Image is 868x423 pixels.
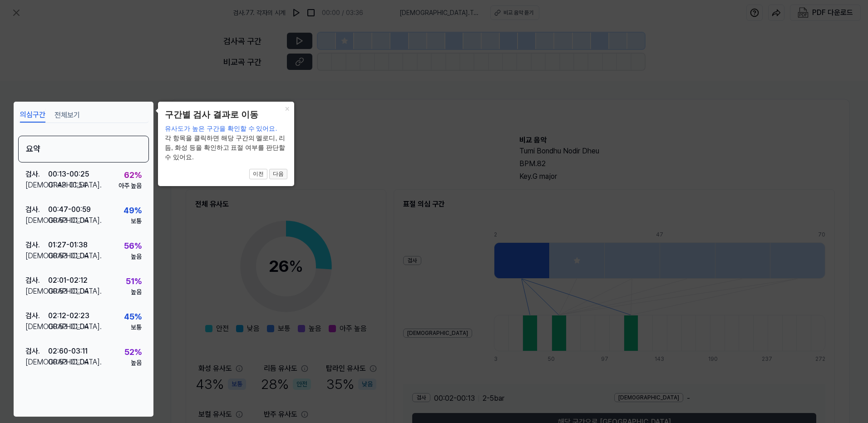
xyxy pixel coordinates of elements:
[25,286,48,297] div: [DEMOGRAPHIC_DATA] .
[48,310,89,321] div: 02:12 - 02:23
[48,240,88,251] div: 01:27 - 01:38
[165,125,277,132] span: 유사도가 높은 구간을 확인할 수 있어요.
[25,310,48,321] div: 검사 .
[48,215,89,226] div: 00:53 - 01:04
[25,357,48,368] div: [DEMOGRAPHIC_DATA] .
[25,346,48,357] div: 검사 .
[131,252,142,261] div: 높음
[123,204,142,216] div: 49 %
[48,180,87,191] div: 01:43 - 01:54
[48,204,91,215] div: 00:47 - 00:59
[118,181,142,191] div: 아주 높음
[280,102,294,114] button: Close
[269,169,287,180] button: 다음
[124,346,142,358] div: 52 %
[131,323,142,332] div: 보통
[25,275,48,286] div: 검사 .
[25,169,48,180] div: 검사 .
[25,251,48,261] div: [DEMOGRAPHIC_DATA] .
[131,358,142,368] div: 높음
[48,169,89,180] div: 00:13 - 00:25
[20,108,45,123] button: 의심구간
[25,180,48,191] div: [DEMOGRAPHIC_DATA] .
[124,240,142,252] div: 56 %
[165,108,287,122] header: 구간별 검사 결과로 이동
[124,169,142,181] div: 62 %
[54,108,80,123] button: 전체보기
[126,275,142,287] div: 51 %
[25,240,48,251] div: 검사 .
[25,204,48,215] div: 검사 .
[48,357,89,368] div: 00:53 - 01:04
[25,321,48,332] div: [DEMOGRAPHIC_DATA] .
[18,136,149,162] div: 요약
[131,216,142,226] div: 보통
[48,321,89,332] div: 00:53 - 01:04
[48,286,89,297] div: 00:53 - 01:04
[131,287,142,297] div: 높음
[48,275,88,286] div: 02:01 - 02:12
[124,310,142,323] div: 45 %
[48,346,88,357] div: 02:60 - 03:11
[48,251,89,261] div: 00:53 - 01:04
[25,215,48,226] div: [DEMOGRAPHIC_DATA] .
[249,169,267,180] button: 이전
[165,124,287,162] div: 각 항목을 클릭하면 해당 구간의 멜로디, 리듬, 화성 등을 확인하고 표절 여부를 판단할 수 있어요.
